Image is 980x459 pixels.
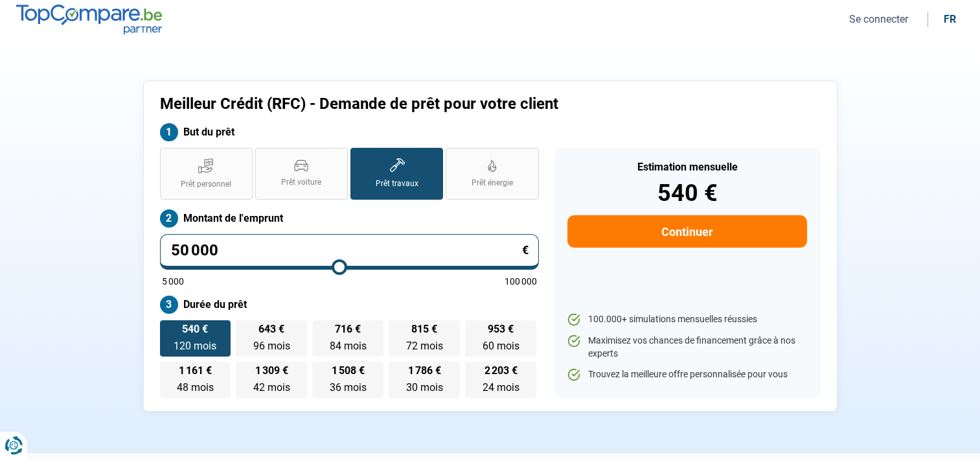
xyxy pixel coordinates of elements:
span: 48 mois [177,381,214,394]
span: 953 € [488,324,514,335]
span: 716 € [335,324,361,335]
span: 1 309 € [255,366,288,376]
span: 60 mois [483,340,519,352]
span: 42 mois [253,381,290,394]
span: € [522,244,529,256]
span: Prêt voiture [281,177,321,188]
label: Montant de l'emprunt [160,209,539,228]
span: Prêt énergie [472,178,513,189]
span: 540 € [182,324,208,335]
span: 815 € [411,324,437,335]
label: Durée du prêt [160,296,539,314]
span: Prêt travaux [376,178,418,189]
button: Continuer [567,215,806,248]
div: Estimation mensuelle [567,162,806,172]
span: 96 mois [253,340,290,352]
span: 84 mois [330,340,367,352]
button: Se connecter [845,12,912,26]
span: 36 mois [330,381,367,394]
span: 30 mois [406,381,443,394]
li: 100.000+ simulations mensuelles réussies [567,313,806,326]
span: 100 000 [505,277,537,286]
li: Trouvez la meilleure offre personnalisée pour vous [567,368,806,381]
label: But du prêt [160,123,539,141]
h1: Meilleur Crédit (RFC) - Demande de prêt pour votre client [160,95,652,113]
div: 540 € [567,182,806,205]
span: 1 161 € [179,366,212,376]
span: 2 203 € [484,366,518,376]
span: 24 mois [483,381,519,394]
span: Prêt personnel [181,179,231,190]
span: 643 € [258,324,284,335]
span: 72 mois [406,340,443,352]
img: TopCompare.be [16,5,162,34]
li: Maximisez vos chances de financement grâce à nos experts [567,335,806,360]
span: 5 000 [162,277,184,286]
span: 120 mois [174,340,216,352]
span: 1 508 € [332,366,365,376]
div: fr [944,13,956,25]
span: 1 786 € [408,366,441,376]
